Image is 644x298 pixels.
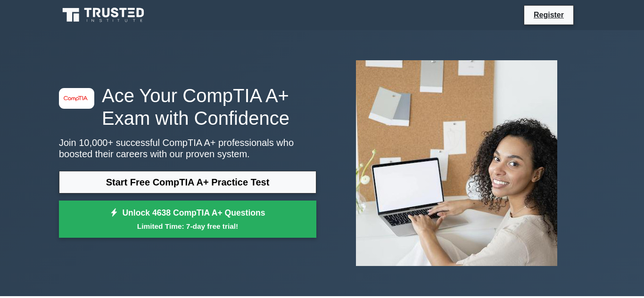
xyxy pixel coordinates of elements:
[59,84,316,129] h1: Ace Your CompTIA A+ Exam with Confidence
[528,9,570,21] a: Register
[59,171,316,193] a: Start Free CompTIA A+ Practice Test
[59,201,316,238] a: Unlock 4638 CompTIA A+ QuestionsLimited Time: 7-day free trial!
[59,137,316,160] p: Join 10,000+ successful CompTIA A+ professionals who boosted their careers with our proven system.
[71,221,305,232] small: Limited Time: 7-day free trial!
